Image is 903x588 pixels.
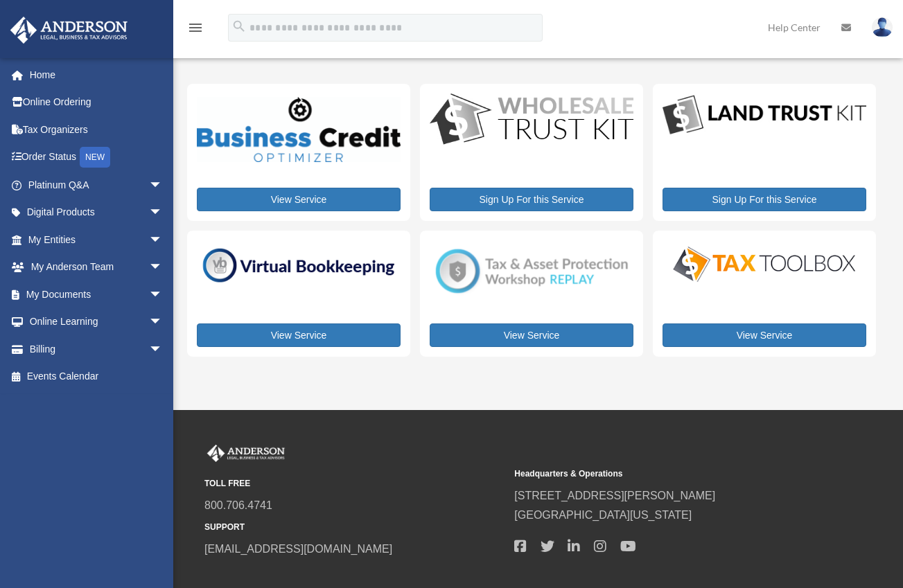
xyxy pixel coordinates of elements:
a: View Service [663,323,866,347]
a: My Entitiesarrow_drop_down [10,226,184,253]
img: User Pic [872,17,893,37]
a: 800.706.4741 [204,499,272,511]
small: Headquarters & Operations [514,467,814,481]
a: menu [187,24,204,36]
small: SUPPORT [204,520,505,535]
small: TOLL FREE [204,476,505,491]
a: View Service [197,323,401,347]
a: My Anderson Teamarrow_drop_down [10,253,184,281]
a: My Documentsarrow_drop_down [10,280,184,308]
a: Online Learningarrow_drop_down [10,308,184,336]
a: Events Calendar [10,363,184,391]
span: arrow_drop_down [149,199,177,227]
span: arrow_drop_down [149,226,177,254]
a: Billingarrow_drop_down [10,335,184,363]
a: Sign Up For this Service [430,188,633,211]
img: Anderson Advisors Platinum Portal [6,17,132,44]
span: arrow_drop_down [149,335,177,364]
i: search [231,19,247,34]
img: WS-Trust-Kit-lgo-1.jpg [430,93,633,148]
a: View Service [197,188,401,211]
a: Tax Organizers [10,116,184,143]
img: Anderson Advisors Platinum Portal [204,445,288,463]
img: LandTrust_lgo-1.jpg [663,93,866,137]
div: NEW [80,147,110,168]
a: [STREET_ADDRESS][PERSON_NAME] [514,490,715,501]
a: Digital Productsarrow_drop_down [10,199,177,226]
span: arrow_drop_down [149,253,177,282]
span: arrow_drop_down [149,280,177,309]
a: [EMAIL_ADDRESS][DOMAIN_NAME] [204,543,392,555]
a: Home [10,61,184,89]
span: arrow_drop_down [149,308,177,337]
a: Order StatusNEW [10,143,184,172]
a: View Service [430,323,633,347]
a: Sign Up For this Service [663,188,866,211]
a: Online Ordering [10,89,184,116]
i: menu [187,19,204,36]
a: [GEOGRAPHIC_DATA][US_STATE] [514,509,692,521]
span: arrow_drop_down [149,171,177,199]
a: Platinum Q&Aarrow_drop_down [10,171,184,199]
